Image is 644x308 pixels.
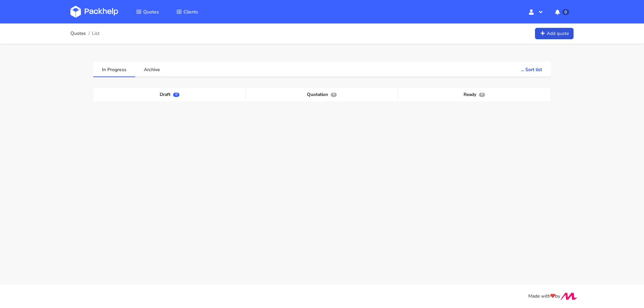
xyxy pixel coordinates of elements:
[70,6,118,18] img: Dashboard
[479,93,485,97] span: 0
[70,27,100,40] nav: breadcrumb
[135,62,169,76] a: Archive
[550,6,574,18] button: 0
[168,6,206,18] a: Clients
[331,93,337,97] span: 0
[173,93,179,97] span: 0
[92,31,100,36] span: List
[128,6,167,18] a: Quotes
[562,9,569,15] span: 0
[560,293,578,300] img: Move Closer
[94,90,246,100] div: Draft
[246,90,398,100] div: Quotation
[143,9,159,15] span: Quotes
[70,31,86,36] a: Quotes
[93,62,135,76] a: In Progress
[62,293,582,300] div: Made with by
[535,28,574,40] a: Add quote
[398,90,550,100] div: Ready
[183,9,198,15] span: Clients
[512,62,551,76] button: ... Sort list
